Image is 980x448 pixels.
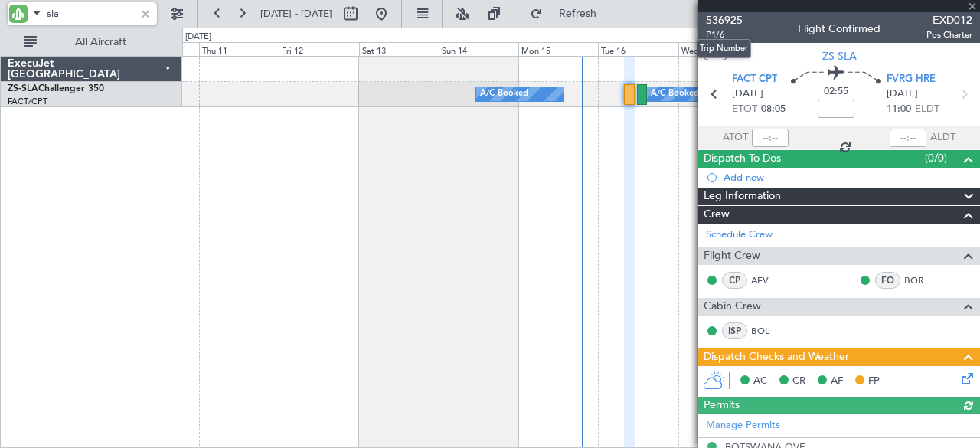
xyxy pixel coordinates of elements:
a: Schedule Crew [706,227,773,243]
div: Tue 16 [598,42,678,56]
span: Refresh [546,8,610,19]
span: Crew [704,206,730,224]
div: ISP [722,322,747,339]
div: Flight Confirmed [798,21,880,37]
span: ETOT [732,102,757,117]
a: FACT/CPT [8,96,47,107]
span: ZS-SLA [8,84,38,93]
span: Dispatch Checks and Weather [704,348,849,366]
input: A/C (Reg. or Type) [47,2,135,25]
span: FACT CPT [732,72,777,87]
div: Fri 12 [279,42,358,56]
div: A/C Booked [651,83,699,106]
span: FVRG HRE [887,72,936,87]
span: EXD012 [926,12,972,28]
span: ELDT [915,102,939,117]
div: A/C Booked [480,83,528,106]
span: CR [792,374,805,389]
div: Trip Number [697,39,751,58]
div: Sat 13 [359,42,439,56]
span: [DATE] [887,87,918,102]
button: All Aircraft [17,30,166,54]
span: ATOT [723,130,748,146]
div: [DATE] [185,31,211,44]
div: CP [722,272,747,289]
span: FP [868,374,880,389]
div: Add new [724,171,972,184]
span: Flight Crew [704,247,760,265]
div: FO [875,272,900,289]
span: Dispatch To-Dos [704,150,781,168]
div: Wed 17 [678,42,758,56]
span: 02:55 [824,84,848,100]
span: 536925 [706,12,743,28]
div: Mon 15 [518,42,598,56]
a: AFV [751,273,786,287]
span: AF [831,374,843,389]
div: Sun 14 [439,42,518,56]
span: ALDT [930,130,955,146]
a: ZS-SLAChallenger 350 [8,84,104,93]
span: Pos Charter [926,28,972,41]
div: Thu 11 [199,42,279,56]
span: 08:05 [761,102,786,117]
span: [DATE] [732,87,763,102]
span: Leg Information [704,188,781,205]
span: 11:00 [887,102,911,117]
button: Refresh [523,2,615,26]
a: BOR [904,273,939,287]
a: BOL [751,324,786,338]
span: ZS-SLA [822,48,857,64]
span: AC [753,374,767,389]
span: (0/0) [925,150,947,166]
span: [DATE] - [DATE] [260,7,332,21]
span: Cabin Crew [704,298,761,316]
span: All Aircraft [40,37,162,47]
